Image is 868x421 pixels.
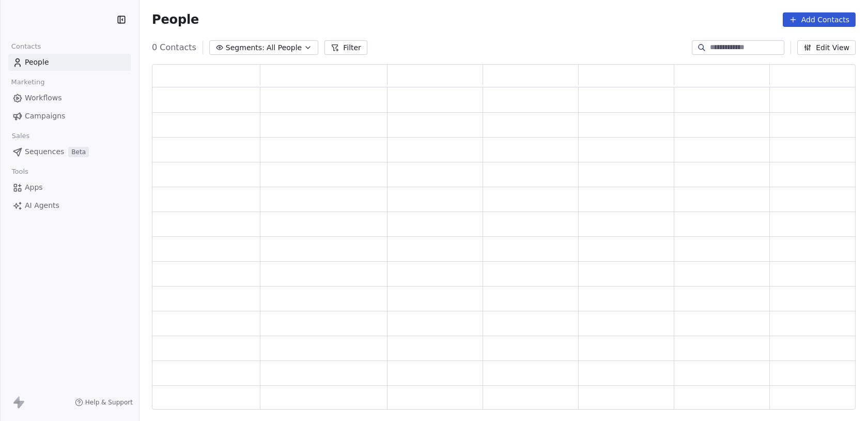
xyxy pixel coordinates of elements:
span: Beta [68,147,89,157]
span: Help & Support [85,398,133,407]
span: Apps [25,182,43,193]
span: Contacts [7,39,45,54]
span: Sequences [25,146,64,157]
span: Segments: [226,42,265,53]
span: 0 Contacts [152,41,196,54]
span: All People [267,42,302,53]
a: People [8,54,131,71]
button: Filter [324,40,367,55]
span: People [25,57,49,68]
span: Workflows [25,93,62,103]
span: AI Agents [25,200,59,211]
span: Marketing [7,74,49,90]
button: Edit View [797,40,856,55]
span: Sales [7,128,34,144]
a: Workflows [8,89,131,107]
span: Tools [7,164,33,179]
button: Add Contacts [783,12,856,27]
div: grid [152,87,865,410]
span: People [152,12,199,27]
span: Campaigns [25,111,65,122]
a: SequencesBeta [8,143,131,160]
a: AI Agents [8,197,131,214]
a: Apps [8,179,131,196]
a: Campaigns [8,108,131,125]
a: Help & Support [75,398,133,407]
